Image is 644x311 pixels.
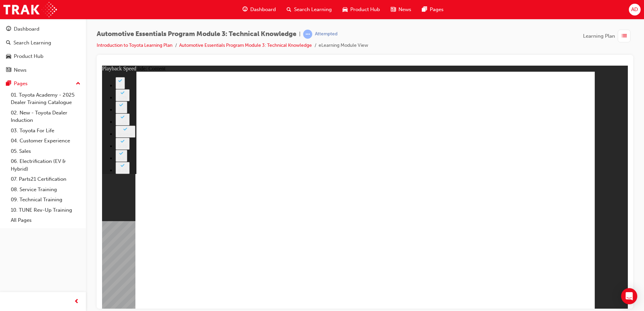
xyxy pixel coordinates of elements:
[8,205,83,215] a: 10. TUNE Rev-Up Training
[3,22,83,77] button: DashboardSearch LearningProduct HubNews
[3,2,57,17] img: Trak
[97,42,172,48] a: Introduction to Toyota Learning Plan
[8,156,83,174] a: 06. Electrification (EV & Hybrid)
[8,108,83,126] a: 02. New - Toyota Dealer Induction
[6,40,11,46] span: search-icon
[303,30,312,39] span: learningRecordVerb_ATTEMPT-icon
[422,5,427,14] span: pages-icon
[76,79,80,88] span: up-icon
[3,77,83,90] button: Pages
[391,5,396,14] span: news-icon
[350,6,380,13] span: Product Hub
[8,184,83,195] a: 08. Service Training
[237,3,281,16] a: guage-iconDashboard
[3,64,83,76] a: News
[621,288,637,304] div: Open Intercom Messenger
[8,146,83,157] a: 05. Sales
[6,54,11,60] span: car-icon
[8,215,83,226] a: All Pages
[315,31,337,37] div: Attempted
[385,3,417,16] a: news-iconNews
[583,30,633,42] button: Learning Plan
[8,90,83,108] a: 01. Toyota Academy - 2025 Dealer Training Catalogue
[14,66,27,74] div: News
[243,5,248,14] span: guage-icon
[8,126,83,136] a: 03. Toyota For Life
[14,80,28,88] div: Pages
[343,5,348,14] span: car-icon
[583,32,615,40] span: Learning Plan
[3,37,83,49] a: Search Learning
[3,50,83,63] a: Product Hub
[3,23,83,35] a: Dashboard
[97,30,296,38] span: Automotive Essentials Program Module 3: Technical Knowledge
[287,5,291,14] span: search-icon
[631,6,638,13] span: AD
[417,3,449,16] a: pages-iconPages
[250,6,276,13] span: Dashboard
[8,195,83,205] a: 09. Technical Training
[8,174,83,184] a: 07. Parts21 Certification
[622,32,627,40] span: list-icon
[14,53,43,60] div: Product Hub
[14,25,39,33] div: Dashboard
[299,30,300,38] span: |
[6,67,11,73] span: news-icon
[337,3,385,16] a: car-iconProduct Hub
[8,136,83,146] a: 04. Customer Experience
[430,6,444,13] span: Pages
[179,42,312,48] a: Automotive Essentials Program Module 3: Technical Knowledge
[629,4,641,15] button: AD
[6,81,11,87] span: pages-icon
[6,26,11,32] span: guage-icon
[294,6,332,13] span: Search Learning
[13,39,51,47] div: Search Learning
[319,42,368,49] li: eLearning Module View
[74,298,79,306] span: prev-icon
[281,3,337,16] a: search-iconSearch Learning
[398,6,411,13] span: News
